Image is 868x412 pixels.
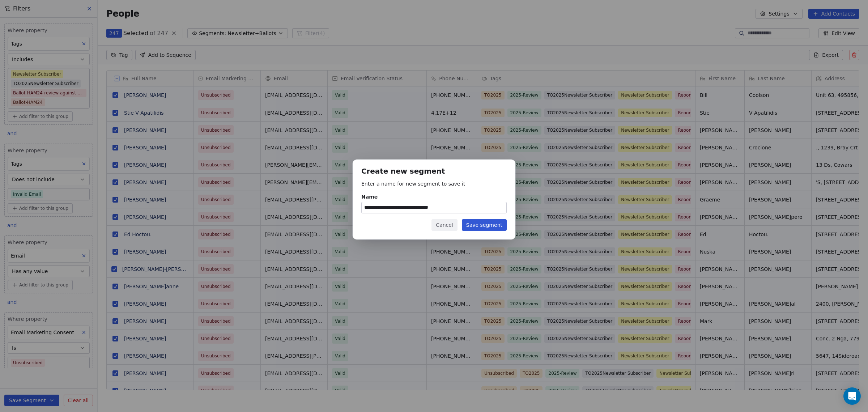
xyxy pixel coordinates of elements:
input: Name [362,202,506,213]
button: Save segment [462,219,507,231]
p: Enter a name for new segment to save it [361,180,507,187]
h1: Create new segment [361,168,507,176]
button: Cancel [431,219,457,231]
div: Name [361,193,507,200]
